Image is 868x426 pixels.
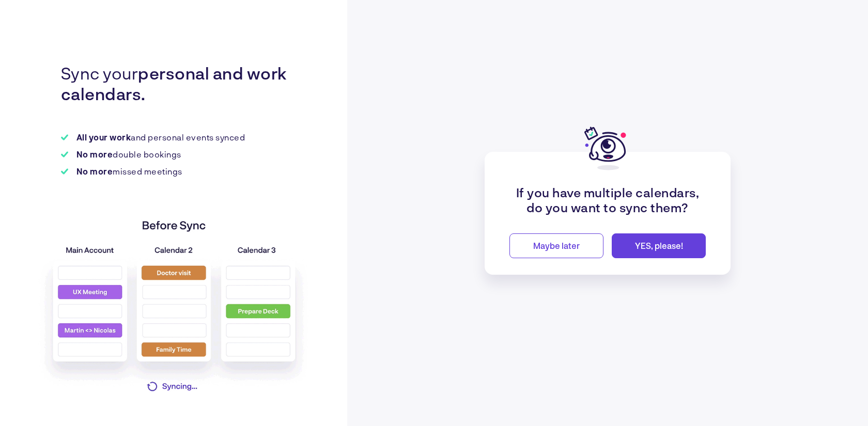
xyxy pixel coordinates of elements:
[76,166,182,176] p: missed meetings
[612,233,706,258] button: YES, please!
[509,233,603,258] button: Maybe later
[509,185,706,215] p: If you have multiple calendars, do you want to sync them?
[76,149,113,159] strong: No more
[76,132,131,142] strong: All your work
[76,149,181,159] p: double bookings
[29,199,320,416] img: anim_sync.gif
[584,125,631,171] img: Prompt Logo
[61,62,304,104] p: Sync your
[76,132,245,142] p: and personal events synced
[635,241,683,250] span: YES, please!
[61,63,287,103] strong: personal and work calendars.
[533,241,580,250] span: Maybe later
[76,166,113,176] strong: No more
